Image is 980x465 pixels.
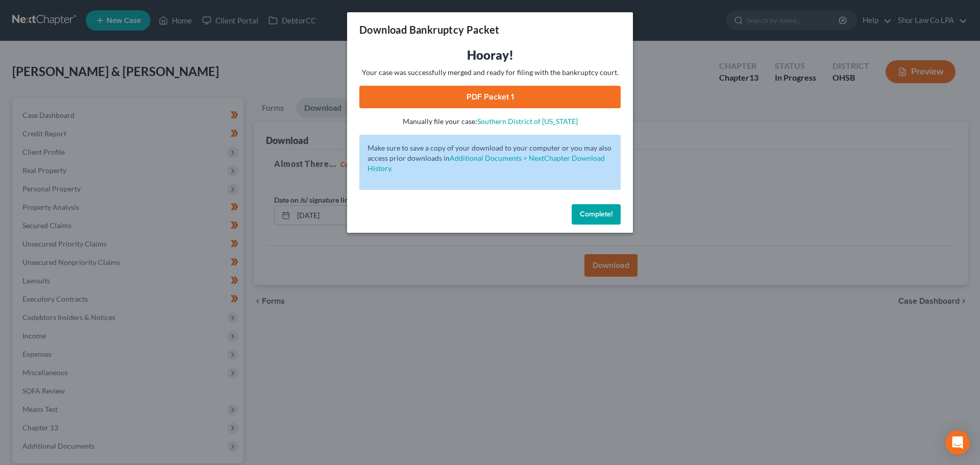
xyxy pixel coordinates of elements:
[359,47,621,63] h3: Hooray!
[477,117,578,126] a: Southern District of [US_STATE]
[572,204,621,225] button: Complete!
[367,154,605,173] a: Additional Documents > NextChapter Download History.
[359,22,499,37] h3: Download Bankruptcy Packet
[367,143,612,174] p: Make sure to save a copy of your download to your computer or you may also access prior downloads in
[945,430,970,455] div: Open Intercom Messenger
[359,67,621,78] p: Your case was successfully merged and ready for filing with the bankruptcy court.
[580,210,612,218] span: Complete!
[359,86,621,108] a: PDF Packet 1
[359,116,621,127] p: Manually file your case:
